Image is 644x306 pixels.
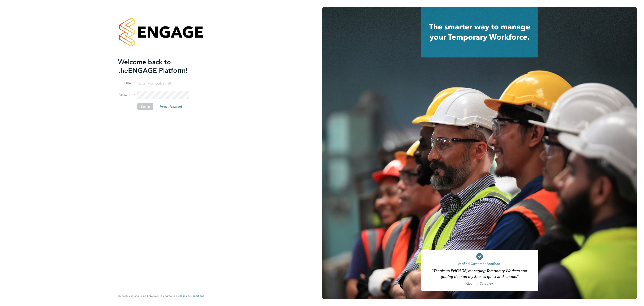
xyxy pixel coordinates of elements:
[137,103,153,110] button: Sign In
[118,57,200,75] h2: ENGAGE Platform!
[118,58,171,74] span: Welcome back to the
[137,80,189,87] input: Enter your work email...
[156,103,185,110] button: Forgot Password
[118,93,135,97] label: Password
[180,294,204,298] a: Terms & Conditions
[118,81,135,85] label: Email
[180,294,204,298] span: Terms & Conditions
[118,294,204,298] span: By accessing and using ENGAGE you agree to our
